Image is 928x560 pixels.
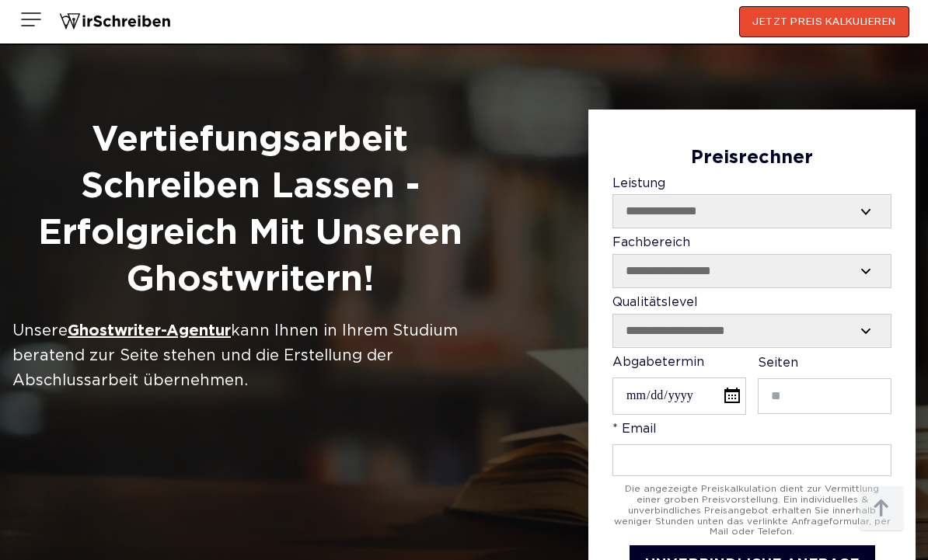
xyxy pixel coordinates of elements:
[59,6,171,37] img: logo wirschreiben
[612,377,746,414] input: Abgabetermin
[612,148,891,169] div: Preisrechner
[739,6,909,37] button: JETZT PREIS KALKULIEREN
[612,484,891,537] div: Die angezeigte Preiskalkulation dient zur Vermittlung einer groben Preisvorstellung. Ein individu...
[613,255,891,287] select: Fachbereich
[12,318,487,393] div: Unsere kann Ihnen in Ihrem Studium beratend zur Seite stehen und die Erstellung der Abschlussarbe...
[612,356,746,415] label: Abgabetermin
[612,236,891,288] label: Fachbereich
[612,423,891,476] label: * Email
[612,444,891,476] input: * Email
[758,357,798,369] span: Seiten
[613,315,891,347] select: Qualitätslevel
[12,117,487,303] h1: Vertiefungsarbeit Schreiben Lassen - Erfolgreich mit Unseren Ghostwritern!
[19,7,44,32] img: Menu open
[613,195,891,228] select: Leistung
[68,318,231,343] a: Ghostwriter-Agentur
[858,485,905,532] img: button top
[612,296,891,348] label: Qualitätslevel
[612,177,891,229] label: Leistung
